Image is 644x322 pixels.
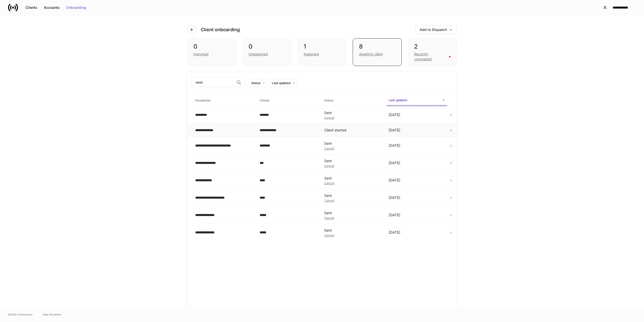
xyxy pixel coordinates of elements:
h6: Last updated [389,98,407,102]
h4: Client onboarding [201,27,240,33]
td: [DATE] [385,224,449,241]
button: Status [249,79,268,87]
td: [DATE] [385,124,449,137]
div: 0 [249,43,285,51]
div: Last updated [272,81,290,85]
div: 8Awaiting client [353,38,402,66]
div: Sent [324,210,381,216]
div: Awaiting client [359,52,383,57]
td: Client started [320,124,385,137]
h6: Status [324,98,333,103]
button: Cancel [324,199,334,202]
div: Add to Dispatch [420,28,453,31]
button: Add to Dispatch [415,25,457,34]
div: Sent [324,228,381,233]
button: Last updated [270,79,298,87]
div: Imported [193,52,209,57]
button: Cancel [324,116,334,119]
button: Onboarding [63,4,89,12]
button: Cancel [324,217,334,220]
div: Accounts [44,6,60,9]
button: Cancel [324,234,334,237]
div: Status [251,81,260,85]
td: [DATE] [385,206,449,224]
div: Sent [324,110,381,115]
div: 1Assigned [297,38,346,66]
span: © 2025 OneAdvisory [8,312,33,316]
div: Clients [25,6,37,9]
div: 0Unassigned [242,38,291,66]
div: Sent [324,141,381,146]
div: 2 [414,43,451,51]
td: [DATE] [385,189,449,206]
td: [DATE] [385,137,449,154]
h6: Clients [260,98,269,103]
div: Sent [324,193,381,198]
div: Assigned [304,52,319,57]
h6: Household [195,98,210,103]
a: Data Disclaimer [43,312,61,316]
td: [DATE] [385,154,449,172]
div: 0Imported [187,38,236,66]
div: Sent [324,158,381,163]
button: Cancel [324,182,334,185]
span: Clients [258,95,318,106]
div: Recently completed [414,52,446,62]
span: Status [322,95,383,106]
td: [DATE] [385,172,449,189]
div: Onboarding [66,6,86,9]
div: 2Recently completed [408,38,457,66]
button: Cancel [324,164,334,167]
div: 8 [359,43,395,51]
div: Sent [324,176,381,181]
div: 1 [304,43,340,51]
button: Clients [22,4,41,12]
span: Last updated [387,95,447,106]
button: Cancel [324,147,334,150]
div: 0 [193,43,230,51]
td: [DATE] [385,106,449,124]
button: Accounts [41,4,63,12]
span: Household [193,95,254,106]
div: Unassigned [249,52,268,57]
